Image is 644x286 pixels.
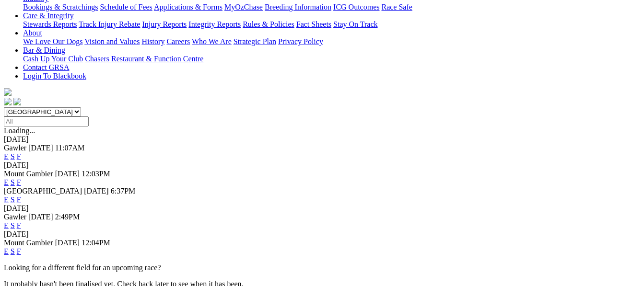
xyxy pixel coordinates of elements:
[333,20,377,28] a: Stay On Track
[79,20,140,28] a: Track Injury Rebate
[28,144,53,152] span: [DATE]
[4,161,640,170] div: [DATE]
[333,3,379,11] a: ICG Outcomes
[100,3,152,11] a: Schedule of Fees
[4,88,12,96] img: logo-grsa-white.png
[11,195,15,204] a: S
[265,3,331,11] a: Breeding Information
[4,239,53,247] span: Mount Gambier
[4,144,26,152] span: Gawler
[23,29,42,37] a: About
[4,187,82,195] span: [GEOGRAPHIC_DATA]
[154,3,222,11] a: Applications & Forms
[23,55,83,63] a: Cash Up Your Club
[4,116,89,126] input: Select date
[243,20,294,28] a: Rules & Policies
[4,126,35,135] span: Loading...
[13,98,21,105] img: twitter.svg
[28,213,53,221] span: [DATE]
[55,213,80,221] span: 2:49PM
[84,37,140,46] a: Vision and Values
[224,3,263,11] a: MyOzChase
[23,37,640,46] div: About
[4,204,640,213] div: [DATE]
[23,72,86,80] a: Login To Blackbook
[278,37,323,46] a: Privacy Policy
[82,239,110,247] span: 12:04PM
[11,221,15,229] a: S
[17,152,21,160] a: F
[4,263,640,272] p: Looking for a different field for an upcoming race?
[142,20,187,28] a: Injury Reports
[55,144,85,152] span: 11:07AM
[23,11,74,20] a: Care & Integrity
[23,55,640,63] div: Bar & Dining
[4,135,640,144] div: [DATE]
[296,20,331,28] a: Fact Sheets
[111,187,136,195] span: 6:37PM
[23,3,98,11] a: Bookings & Scratchings
[11,152,15,160] a: S
[192,37,232,46] a: Who We Are
[4,152,9,160] a: E
[17,195,21,204] a: F
[4,98,12,105] img: facebook.svg
[381,3,412,11] a: Race Safe
[4,178,9,186] a: E
[4,221,9,229] a: E
[4,213,26,221] span: Gawler
[4,247,9,255] a: E
[17,221,21,229] a: F
[4,170,53,178] span: Mount Gambier
[23,37,82,46] a: We Love Our Dogs
[188,20,241,28] a: Integrity Reports
[11,178,15,186] a: S
[85,55,203,63] a: Chasers Restaurant & Function Centre
[23,20,77,28] a: Stewards Reports
[55,170,80,178] span: [DATE]
[23,3,640,11] div: Industry
[11,247,15,255] a: S
[23,20,640,29] div: Care & Integrity
[4,195,9,204] a: E
[23,46,65,54] a: Bar & Dining
[55,239,80,247] span: [DATE]
[141,37,164,46] a: History
[23,63,69,71] a: Contact GRSA
[17,247,21,255] a: F
[84,187,109,195] span: [DATE]
[82,170,110,178] span: 12:03PM
[4,230,640,239] div: [DATE]
[234,37,276,46] a: Strategic Plan
[166,37,190,46] a: Careers
[17,178,21,186] a: F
